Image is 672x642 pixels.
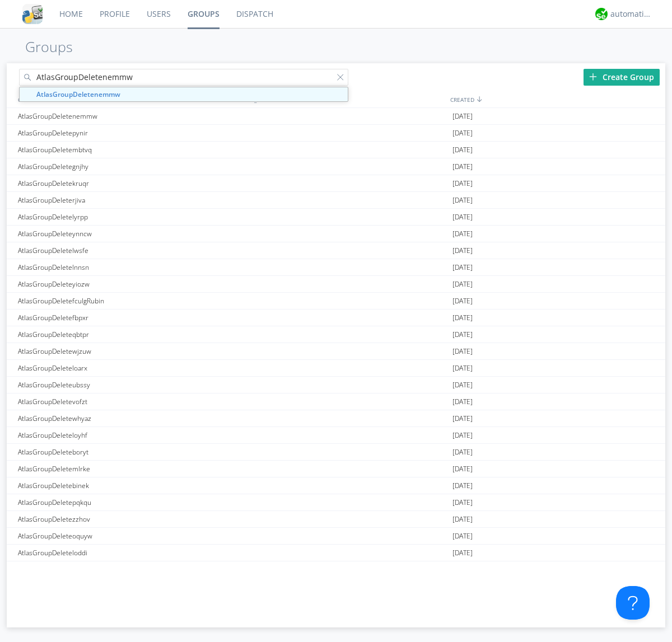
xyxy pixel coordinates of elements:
div: AtlasGroupDeleteloddi [15,545,231,561]
span: [DATE] [452,545,473,561]
span: [DATE] [452,293,473,310]
span: [DATE] [452,209,473,226]
span: [DATE] [452,276,473,293]
a: AtlasGroupDeletembtvq[DATE] [7,142,665,158]
div: AtlasGroupDeletepqkqu [15,494,231,510]
span: [DATE] [452,310,473,326]
span: [DATE] [452,158,473,175]
a: AtlasGroupDeleterjiva[DATE] [7,192,665,209]
span: [DATE] [452,226,473,242]
iframe: Toggle Customer Support [616,586,650,620]
input: Search groups [19,69,348,86]
div: AtlasGroupDeletewhyaz [15,410,231,427]
span: [DATE] [452,360,473,377]
a: AtlasGroupDeletepqkqu[DATE] [7,494,665,511]
a: AtlasGroupDeleteloarx[DATE] [7,360,665,377]
a: AtlasGroupDeletegnjhy[DATE] [7,158,665,175]
div: GROUPS [15,91,228,107]
a: AtlasGroupDeletelwsfe[DATE] [7,242,665,259]
span: [DATE] [452,410,473,427]
div: AtlasGroupDeleteyiozw [15,276,231,292]
span: [DATE] [452,393,473,410]
a: AtlasGroupDeleteqbtpr[DATE] [7,326,665,343]
a: AtlasGroupDeleteubssy[DATE] [7,377,665,393]
a: AtlasGroupDeletekruqr[DATE] [7,175,665,192]
a: AtlasGroupDeleteloddi[DATE] [7,545,665,561]
a: AtlasGroupDeletelnnsn[DATE] [7,259,665,276]
div: AtlasGroupDeleteloarx [15,360,231,376]
div: AtlasGroupDeletelyrpp [15,209,231,225]
span: [DATE] [452,528,473,545]
a: AtlasGroupDeletemlrke[DATE] [7,461,665,477]
div: AtlasGroupDeleteoquyw [15,528,231,544]
div: AtlasGroupDeletepynir [15,125,231,141]
a: AtlasGroupDeletelyrpp[DATE] [7,209,665,226]
div: AtlasGroupDeleteubssy [15,377,231,393]
div: AtlasGroupDeleterjiva [15,192,231,208]
span: [DATE] [452,561,473,578]
div: AtlasGroupDeletefculgRubin [15,293,231,309]
div: AtlasGroupDeletewjzuw [15,343,231,359]
a: AtlasGroupDeletepynir[DATE] [7,125,665,142]
div: AtlasGroupDeletekruqr [15,175,231,191]
a: AtlasGroupDeletewhyaz[DATE] [7,410,665,427]
div: AtlasGroupDeleteynncw [15,226,231,242]
span: [DATE] [452,108,473,125]
span: [DATE] [452,461,473,477]
a: AtlasGroupDeleteboryt[DATE] [7,444,665,461]
a: AtlasGroupDeleteynncw[DATE] [7,226,665,242]
div: AtlasGroupDeletembtvq [15,142,231,158]
a: AtlasGroupDeletewjzuw[DATE] [7,343,665,360]
div: AtlasGroupDeletemlrke [15,461,231,477]
div: AtlasGroupDeletelwsfe [15,242,231,259]
div: AtlasGroupDeletefbpxr [15,310,231,326]
span: [DATE] [452,377,473,393]
span: [DATE] [452,259,473,276]
div: Create Group [584,69,660,86]
div: CREATED [447,91,665,107]
a: AtlasGroupDeleteoquyw[DATE] [7,528,665,545]
div: AtlasGroupDeletevofzt [15,393,231,410]
a: AtlasGroupDeletezzhov[DATE] [7,511,665,528]
span: [DATE] [452,494,473,511]
div: AtlasGroupDeleteboryt [15,444,231,460]
span: [DATE] [452,444,473,461]
span: [DATE] [452,326,473,343]
img: cddb5a64eb264b2086981ab96f4c1ba7 [22,4,43,24]
div: AtlasGroupDeletebinek [15,477,231,494]
span: [DATE] [452,175,473,192]
span: [DATE] [452,192,473,209]
a: AtlasGroupDeletefbpxr[DATE] [7,310,665,326]
div: AtlasGroupDeletenemmw [15,108,231,124]
a: AtlasGroupDeletenemmw[DATE] [7,108,665,125]
div: AtlasGroupDeletegnjhy [15,158,231,175]
a: AtlasGroupDeleteloyhf[DATE] [7,427,665,444]
div: AtlasGroupDeletelnnsn [15,259,231,275]
a: AtlasGroupDeleteaduyn[DATE] [7,561,665,578]
a: AtlasGroupDeletevofzt[DATE] [7,393,665,410]
a: AtlasGroupDeleteyiozw[DATE] [7,276,665,293]
img: plus.svg [589,73,597,81]
span: [DATE] [452,427,473,444]
span: [DATE] [452,511,473,528]
span: [DATE] [452,242,473,259]
a: AtlasGroupDeletebinek[DATE] [7,477,665,494]
div: AtlasGroupDeleteqbtpr [15,326,231,343]
div: AtlasGroupDeletezzhov [15,511,231,527]
strong: AtlasGroupDeletenemmw [36,90,120,99]
img: d2d01cd9b4174d08988066c6d424eccd [595,8,608,20]
div: automation+atlas [610,8,652,20]
div: AtlasGroupDeleteaduyn [15,561,231,578]
span: [DATE] [452,477,473,494]
span: [DATE] [452,343,473,360]
a: AtlasGroupDeletefculgRubin[DATE] [7,293,665,310]
div: AtlasGroupDeleteloyhf [15,427,231,443]
span: [DATE] [452,142,473,158]
span: [DATE] [452,125,473,142]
